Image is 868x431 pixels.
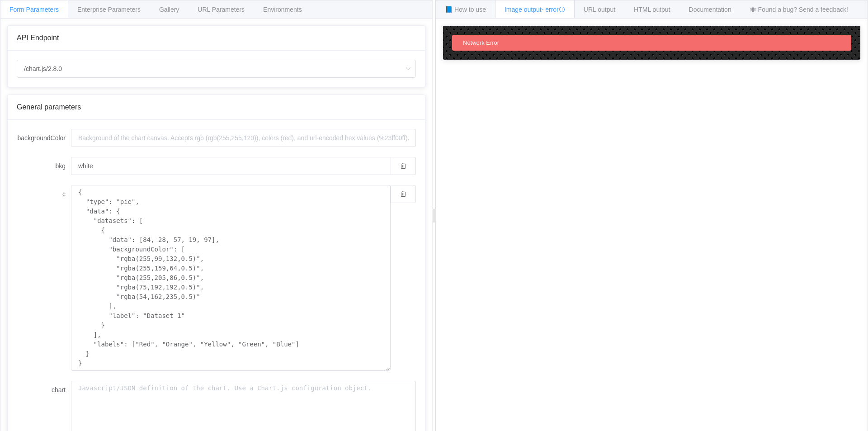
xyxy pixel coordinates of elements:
[505,6,565,13] span: Image output
[71,157,391,175] input: Background of the chart canvas. Accepts rgb (rgb(255,255,120)), colors (red), and url-encoded hex...
[9,6,59,13] span: Form Parameters
[159,6,179,13] span: Gallery
[17,60,416,78] input: Select
[17,129,71,147] label: backgroundColor
[198,6,245,13] span: URL Parameters
[17,185,71,203] label: c
[634,6,670,13] span: HTML output
[584,6,615,13] span: URL output
[689,6,731,13] span: Documentation
[17,103,81,111] span: General parameters
[17,381,71,399] label: chart
[463,39,499,46] span: Network Error
[17,34,59,42] span: API Endpoint
[71,129,416,147] input: Background of the chart canvas. Accepts rgb (rgb(255,255,120)), colors (red), and url-encoded hex...
[445,6,486,13] span: 📘 How to use
[263,6,302,13] span: Environments
[542,6,565,13] span: - error
[77,6,141,13] span: Enterprise Parameters
[750,6,848,13] span: 🕷 Found a bug? Send a feedback!
[17,157,71,175] label: bkg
